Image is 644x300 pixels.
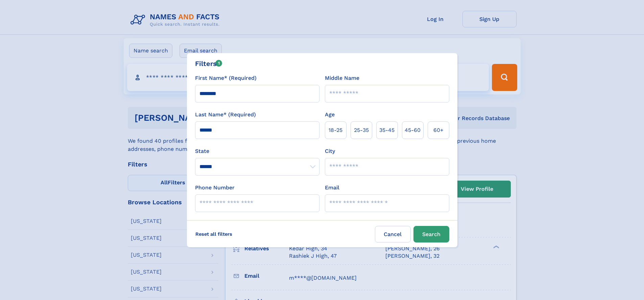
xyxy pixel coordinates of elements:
label: Phone Number [195,184,235,192]
label: Cancel [375,226,411,243]
span: 35‑45 [379,126,395,134]
label: Reset all filters [191,226,237,242]
label: City [325,147,335,155]
span: 25‑35 [354,126,369,134]
span: 18‑25 [329,126,342,134]
label: Last Name* (Required) [195,111,256,119]
button: Search [413,226,449,243]
label: First Name* (Required) [195,74,257,82]
label: Middle Name [325,74,359,82]
div: Filters [195,59,222,69]
span: 60+ [433,126,444,134]
label: Email [325,184,339,192]
span: 45‑60 [405,126,421,134]
label: State [195,147,319,155]
label: Age [325,111,335,119]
